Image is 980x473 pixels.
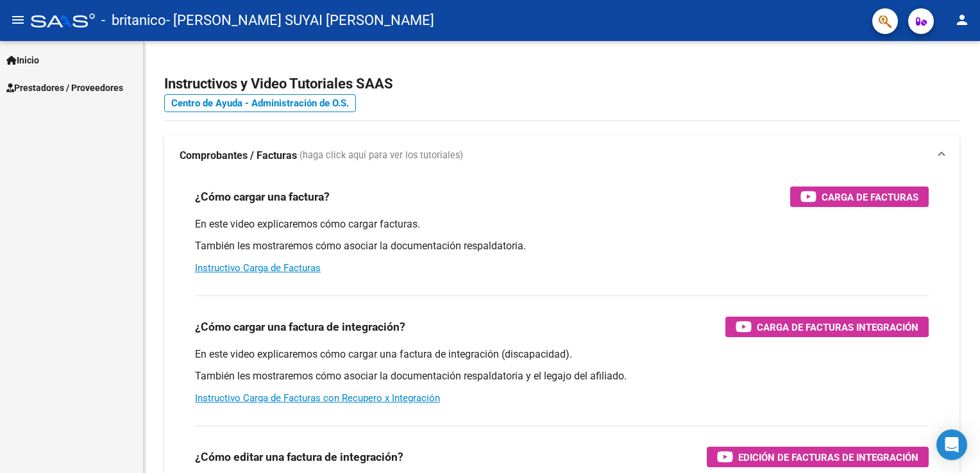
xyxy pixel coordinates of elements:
span: Inicio [6,53,39,67]
h3: ¿Cómo editar una factura de integración? [195,448,403,466]
span: - [PERSON_NAME] SUYAI [PERSON_NAME] [166,6,434,35]
strong: Comprobantes / Facturas [180,149,297,163]
a: Centro de Ayuda - Administración de O.S. [164,94,356,112]
a: Instructivo Carga de Facturas [195,262,321,274]
p: También les mostraremos cómo asociar la documentación respaldatoria y el legajo del afiliado. [195,369,929,383]
h2: Instructivos y Video Tutoriales SAAS [164,72,959,96]
p: En este video explicaremos cómo cargar una factura de integración (discapacidad). [195,347,929,361]
h3: ¿Cómo cargar una factura de integración? [195,318,405,336]
span: Prestadores / Proveedores [6,81,123,95]
button: Carga de Facturas Integración [725,317,929,337]
h3: ¿Cómo cargar una factura? [195,188,330,206]
span: Carga de Facturas Integración [757,319,918,335]
span: Edición de Facturas de integración [738,449,918,465]
mat-icon: menu [10,12,26,28]
div: Open Intercom Messenger [936,429,967,460]
mat-icon: person [954,12,970,28]
p: También les mostraremos cómo asociar la documentación respaldatoria. [195,239,929,253]
button: Carga de Facturas [790,187,929,207]
mat-expansion-panel-header: Comprobantes / Facturas (haga click aquí para ver los tutoriales) [164,135,959,176]
button: Edición de Facturas de integración [707,447,929,467]
span: Carga de Facturas [822,189,918,205]
a: Instructivo Carga de Facturas con Recupero x Integración [195,392,440,404]
span: - britanico [101,6,166,35]
span: (haga click aquí para ver los tutoriales) [300,149,463,163]
p: En este video explicaremos cómo cargar facturas. [195,217,929,231]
